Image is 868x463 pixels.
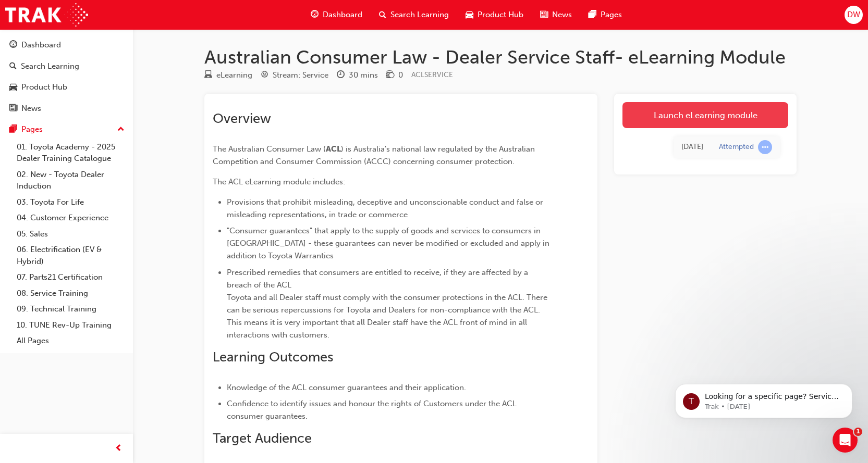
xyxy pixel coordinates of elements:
[213,177,345,186] span: The ACL eLearning module includes:
[337,69,378,82] div: Duration
[589,8,596,21] span: pages-icon
[390,9,449,21] span: Search Learning
[115,442,123,455] span: prev-icon
[204,46,797,69] h1: Australian Consumer Law - Dealer Service Staff- eLearning Module
[9,104,17,114] span: news-icon
[4,35,129,55] a: Dashboard
[601,9,622,21] span: Pages
[323,9,362,21] span: Dashboard
[13,333,129,349] a: All Pages
[466,8,473,21] span: car-icon
[5,3,88,27] img: Trak
[379,8,386,21] span: search-icon
[854,428,862,436] span: 1
[213,144,537,166] span: ) is Australia's national law regulated by the Australian Competition and Consumer Commission (AC...
[622,102,788,128] a: Launch eLearning module
[833,428,858,453] iframe: Intercom live chat
[681,141,703,153] div: Thu Sep 11 2025 15:02:35 GMT+0800 (Australian Western Standard Time)
[302,4,371,26] a: guage-iconDashboard
[216,69,252,81] div: eLearning
[21,39,61,51] div: Dashboard
[227,268,549,340] span: Prescribed remedies that consumers are entitled to receive, if they are affected by a breach of t...
[227,383,466,392] span: Knowledge of the ACL consumer guarantees and their application.
[261,71,268,80] span: target-icon
[758,140,772,154] span: learningRecordVerb_ATTEMPT-icon
[386,69,403,82] div: Price
[457,4,532,26] a: car-iconProduct Hub
[9,62,17,71] span: search-icon
[204,71,212,80] span: learningResourceType_ELEARNING-icon
[580,4,630,26] a: pages-iconPages
[349,69,378,81] div: 30 mins
[13,301,129,317] a: 09. Technical Training
[13,139,129,167] a: 01. Toyota Academy - 2025 Dealer Training Catalogue
[9,125,17,134] span: pages-icon
[552,9,572,21] span: News
[719,142,754,152] div: Attempted
[117,123,125,136] span: up-icon
[13,242,129,269] a: 06. Electrification (EV & Hybrid)
[847,9,860,21] span: DW
[326,144,341,154] span: ACL
[13,194,129,210] a: 03. Toyota For Life
[4,120,129,139] button: Pages
[845,6,863,24] button: DW
[311,8,319,21] span: guage-icon
[273,69,328,81] div: Stream: Service
[13,269,129,285] a: 07. Parts21 Certification
[398,69,403,81] div: 0
[532,4,580,26] a: news-iconNews
[4,57,129,76] a: Search Learning
[21,103,41,115] div: News
[4,99,129,118] a: News
[386,71,394,80] span: money-icon
[227,399,519,421] span: Confidence to identify issues and honour the rights of Customers under the ACL consumer guarantees.
[21,60,79,72] div: Search Learning
[411,70,453,79] span: Learning resource code
[4,33,129,120] button: DashboardSearch LearningProduct HubNews
[13,285,129,302] a: 08. Service Training
[261,69,328,82] div: Stream
[9,83,17,92] span: car-icon
[540,8,548,21] span: news-icon
[13,210,129,226] a: 04. Customer Experience
[337,71,345,80] span: clock-icon
[13,167,129,194] a: 02. New - Toyota Dealer Induction
[659,362,868,435] iframe: Intercom notifications message
[227,197,545,219] span: Provisions that prohibit misleading, deceptive and unconscionable conduct and false or misleading...
[371,4,457,26] a: search-iconSearch Learning
[478,9,523,21] span: Product Hub
[13,226,129,242] a: 05. Sales
[213,110,271,127] span: Overview
[21,81,67,93] div: Product Hub
[213,349,333,365] span: Learning Outcomes
[21,123,43,135] div: Pages
[213,144,326,154] span: The Australian Consumer Law (
[4,78,129,97] a: Product Hub
[13,317,129,333] a: 10. TUNE Rev-Up Training
[9,41,17,50] span: guage-icon
[227,226,552,260] span: "Consumer guarantees" that apply to the supply of goods and services to consumers in [GEOGRAPHIC_...
[204,69,252,82] div: Type
[213,430,312,446] span: Target Audience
